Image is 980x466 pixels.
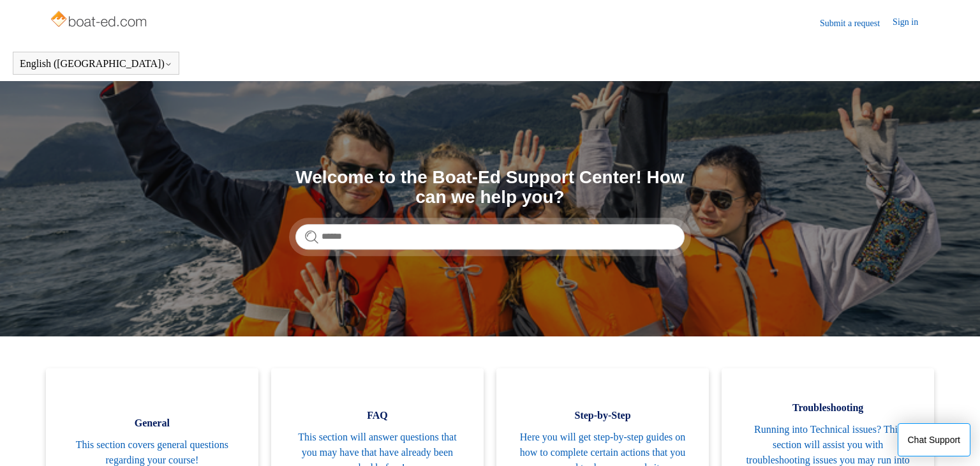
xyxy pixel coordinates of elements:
img: Boat-Ed Help Center home page [49,8,151,33]
button: English ([GEOGRAPHIC_DATA]) [20,58,172,70]
span: General [65,416,239,431]
input: Search [295,224,685,250]
button: Chat Support [898,423,971,456]
a: Sign in [893,15,931,31]
span: Troubleshooting [741,400,915,416]
span: Step-by-Step [516,408,690,423]
a: Submit a request [820,17,893,30]
h1: Welcome to the Boat-Ed Support Center! How can we help you? [295,168,685,207]
span: FAQ [290,408,464,423]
